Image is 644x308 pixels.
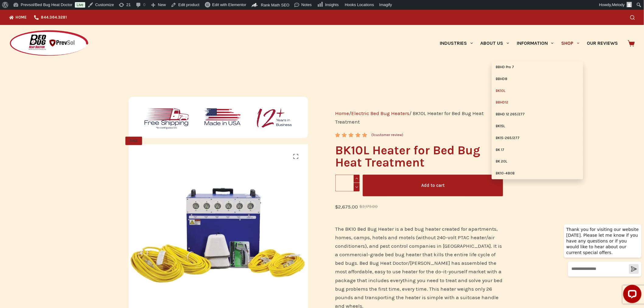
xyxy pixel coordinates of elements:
a: BK15L [492,121,583,132]
bdi: 3,175.00 [360,204,378,209]
h1: BK10L Heater for Bed Bug Heat Treatment [335,144,503,169]
a: (1customer review) [372,132,404,138]
a: View full-screen image gallery [290,150,302,163]
nav: Breadcrumb [335,109,503,126]
button: Search [630,15,635,20]
a: BBHD 12 265/277 [492,109,583,120]
a: Shop [558,25,583,61]
bdi: 2,675.00 [335,204,358,210]
a: Home [9,10,30,25]
a: BK10L [492,85,583,97]
a: About Us [477,25,513,61]
a: Information [513,25,558,61]
img: Prevsol/Bed Bug Heat Doctor [9,30,89,57]
a: BK10-480B [492,168,583,179]
a: Industries [436,25,477,61]
a: Home [335,110,349,116]
span: Edit with Elementor [212,2,246,7]
a: Our Reviews [583,25,622,61]
span: Rated out of 5 based on customer rating [335,133,368,165]
a: BK 17 [492,144,583,156]
nav: Primary [436,25,622,61]
a: BBHD Pro 7 [492,61,583,73]
span: SALE [125,137,142,145]
a: Electric Bed Bug Heaters [352,110,410,116]
div: Rated 5.00 out of 5 [335,133,368,137]
span: Rank Math SEO [261,3,289,7]
span: Insights [325,2,339,7]
a: Live [75,2,85,8]
iframe: LiveChat chat widget [559,219,644,308]
nav: Top Menu [9,10,71,25]
span: $ [360,204,362,209]
a: BK15-265/277 [492,132,583,144]
span: 1 [335,133,340,142]
button: Add to cart [363,175,503,196]
span: Melody [612,2,625,7]
a: BBHD8 [492,73,583,85]
span: 1 [373,133,374,137]
input: Product quantity [335,175,360,191]
a: BBHD12 [492,97,583,108]
a: 844.364.3281 [30,10,71,25]
a: BK 20L [492,156,583,167]
span: $ [335,204,338,210]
